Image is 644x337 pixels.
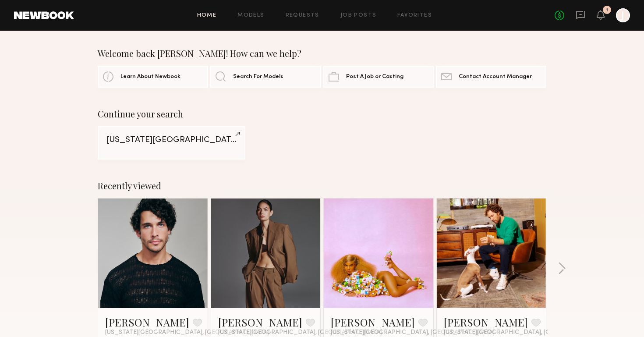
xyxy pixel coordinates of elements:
[218,315,302,329] a: [PERSON_NAME]
[197,13,217,18] a: Home
[105,329,269,336] span: [US_STATE][GEOGRAPHIC_DATA], [GEOGRAPHIC_DATA]
[98,126,245,160] a: [US_STATE][GEOGRAPHIC_DATA]
[606,8,608,13] div: 1
[98,48,546,59] div: Welcome back [PERSON_NAME]! How can we help?
[444,315,528,329] a: [PERSON_NAME]
[331,329,495,336] span: [US_STATE][GEOGRAPHIC_DATA], [GEOGRAPHIC_DATA]
[218,329,382,336] span: [US_STATE][GEOGRAPHIC_DATA], [GEOGRAPHIC_DATA]
[210,66,321,88] a: Search For Models
[120,74,180,80] span: Learn About Newbook
[233,74,283,80] span: Search For Models
[331,315,415,329] a: [PERSON_NAME]
[286,13,319,18] a: Requests
[98,181,546,191] div: Recently viewed
[106,136,237,144] div: [US_STATE][GEOGRAPHIC_DATA]
[616,8,630,22] a: J
[397,13,432,18] a: Favorites
[237,13,264,18] a: Models
[444,329,608,336] span: [US_STATE][GEOGRAPHIC_DATA], [GEOGRAPHIC_DATA]
[105,315,189,329] a: [PERSON_NAME]
[436,66,546,88] a: Contact Account Manager
[340,13,377,18] a: Job Posts
[98,109,546,119] div: Continue your search
[98,66,208,88] a: Learn About Newbook
[346,74,403,80] span: Post A Job or Casting
[459,74,532,80] span: Contact Account Manager
[323,66,434,88] a: Post A Job or Casting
